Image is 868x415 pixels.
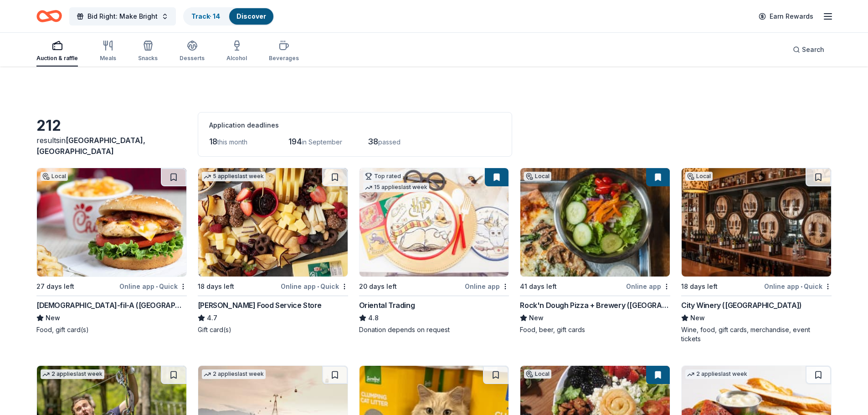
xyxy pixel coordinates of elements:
[36,168,187,334] a: Image for Chick-fil-A (Nashville Nolensville Pike)Local27 days leftOnline app•Quick[DEMOGRAPHIC_D...
[378,138,401,146] span: passed
[180,55,205,62] div: Desserts
[368,137,378,146] span: 38
[764,281,832,292] div: Online app Quick
[368,313,379,323] span: 4.8
[36,117,187,135] div: 212
[524,369,551,379] div: Local
[69,7,176,26] button: Bid Right: Make Bright
[41,172,68,181] div: Local
[46,313,60,323] span: New
[36,281,74,292] div: 27 days left
[360,168,509,277] img: Image for Oriental Trading
[226,55,247,62] div: Alcohol
[288,137,302,146] span: 194
[681,281,718,292] div: 18 days left
[682,168,831,277] img: Image for City Winery (Nashville)
[36,36,78,67] button: Auction & raffle
[36,5,62,27] a: Home
[753,8,819,25] a: Earn Rewards
[183,7,274,26] button: Track· 14Discover
[529,313,544,323] span: New
[198,281,234,292] div: 18 days left
[207,313,217,323] span: 4.7
[36,325,187,334] div: Food, gift card(s)
[685,172,713,181] div: Local
[524,172,551,181] div: Local
[801,283,802,290] span: •
[209,120,501,131] div: Application deadlines
[302,138,342,146] span: in September
[87,11,158,22] span: Bid Right: Make Bright
[520,300,670,311] div: Rock'n Dough Pizza + Brewery ([GEOGRAPHIC_DATA])
[191,12,220,20] a: Track· 14
[36,136,145,156] span: in
[520,168,670,334] a: Image for Rock'n Dough Pizza + Brewery (Nashville)Local41 days leftOnline appRock'n Dough Pizza +...
[317,283,319,290] span: •
[281,281,348,292] div: Online app Quick
[520,281,557,292] div: 41 days left
[36,55,78,62] div: Auction & raffle
[37,168,186,277] img: Image for Chick-fil-A (Nashville Nolensville Pike)
[198,325,348,334] div: Gift card(s)
[269,55,299,62] div: Beverages
[359,325,509,334] div: Donation depends on request
[363,183,429,192] div: 15 applies last week
[236,12,266,20] a: Discover
[119,281,187,292] div: Online app Quick
[36,136,145,156] span: [GEOGRAPHIC_DATA], [GEOGRAPHIC_DATA]
[217,138,247,146] span: this month
[198,300,322,311] div: [PERSON_NAME] Food Service Store
[520,325,670,334] div: Food, beer, gift cards
[363,172,403,181] div: Top rated
[36,135,187,157] div: results
[269,36,299,67] button: Beverages
[802,44,824,55] span: Search
[681,300,802,311] div: City Winery ([GEOGRAPHIC_DATA])
[685,369,749,379] div: 2 applies last week
[198,168,348,334] a: Image for Gordon Food Service Store5 applieslast week18 days leftOnline app•Quick[PERSON_NAME] Fo...
[359,281,397,292] div: 20 days left
[180,36,205,67] button: Desserts
[690,313,705,323] span: New
[138,55,158,62] div: Snacks
[520,168,670,277] img: Image for Rock'n Dough Pizza + Brewery (Nashville)
[359,168,509,334] a: Image for Oriental TradingTop rated15 applieslast week20 days leftOnline appOriental Trading4.8Do...
[465,281,509,292] div: Online app
[202,369,266,379] div: 2 applies last week
[359,300,415,311] div: Oriental Trading
[100,36,116,67] button: Meals
[626,281,670,292] div: Online app
[36,300,187,311] div: [DEMOGRAPHIC_DATA]-fil-A ([GEOGRAPHIC_DATA])
[209,137,217,146] span: 18
[681,325,832,343] div: Wine, food, gift cards, merchandise, event tickets
[198,168,348,277] img: Image for Gordon Food Service Store
[138,36,158,67] button: Snacks
[681,168,832,343] a: Image for City Winery (Nashville)Local18 days leftOnline app•QuickCity Winery ([GEOGRAPHIC_DATA])...
[202,172,266,181] div: 5 applies last week
[786,41,832,59] button: Search
[226,36,247,67] button: Alcohol
[41,369,104,379] div: 2 applies last week
[100,55,116,62] div: Meals
[156,283,158,290] span: •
